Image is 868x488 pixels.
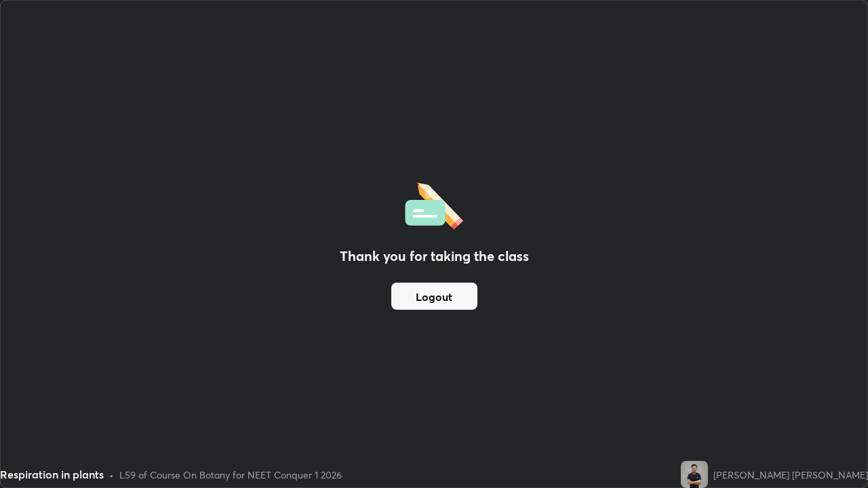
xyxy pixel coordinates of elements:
[405,178,463,230] img: offlineFeedback.1438e8b3.svg
[391,283,477,310] button: Logout
[109,468,114,482] div: •
[681,461,708,488] img: 3e079731d6954bf99f87b3e30aff4e14.jpg
[340,246,529,266] h2: Thank you for taking the class
[713,468,868,482] div: [PERSON_NAME] [PERSON_NAME]
[119,468,342,482] div: L59 of Course On Botany for NEET Conquer 1 2026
